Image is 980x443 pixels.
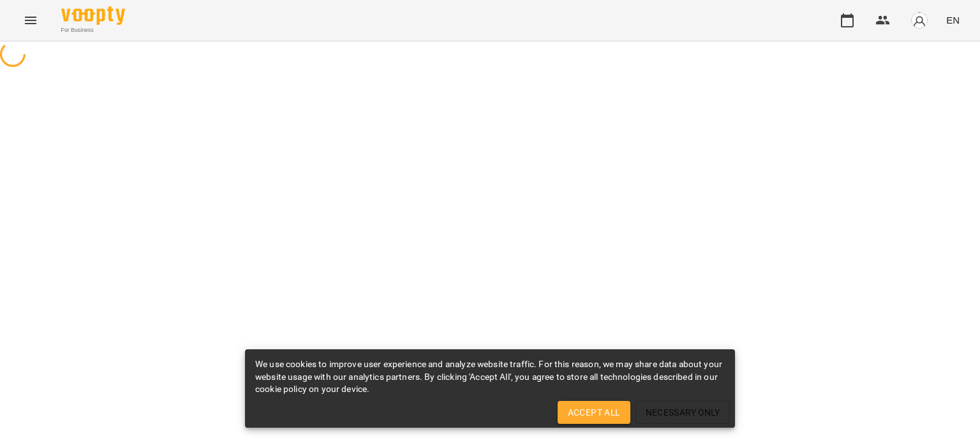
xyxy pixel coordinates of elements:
[61,6,125,25] img: Voopty Logo
[15,5,46,36] button: Menu
[910,11,928,29] img: avatar_s.png
[61,26,125,34] span: For Business
[946,13,960,27] span: EN
[941,8,965,32] button: EN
